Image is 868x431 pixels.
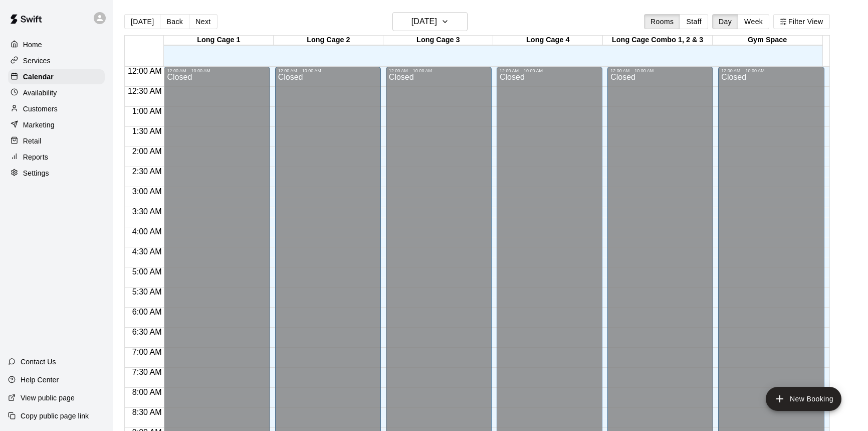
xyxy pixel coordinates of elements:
[23,136,42,146] p: Retail
[278,68,378,73] div: 12:00 AM – 10:00 AM
[130,187,164,196] span: 3:00 AM
[167,68,267,73] div: 12:00 AM – 10:00 AM
[680,14,708,29] button: Staff
[389,68,489,73] div: 12:00 AM – 10:00 AM
[712,14,738,29] button: Day
[130,167,164,176] span: 2:30 AM
[23,40,42,50] p: Home
[8,101,105,116] a: Customers
[21,357,56,367] p: Contact Us
[23,168,49,178] p: Settings
[23,56,51,66] p: Services
[500,68,599,73] div: 12:00 AM – 10:00 AM
[8,37,105,52] a: Home
[23,88,57,98] p: Availability
[8,166,105,181] a: Settings
[130,107,164,115] span: 1:00 AM
[8,150,105,165] a: Reports
[189,14,217,29] button: Next
[21,375,59,385] p: Help Center
[130,267,164,276] span: 5:00 AM
[773,14,829,29] button: Filter View
[766,387,841,411] button: add
[644,14,680,29] button: Rooms
[130,348,164,356] span: 7:00 AM
[130,207,164,216] span: 3:30 AM
[8,117,105,132] a: Marketing
[23,104,58,114] p: Customers
[164,36,274,45] div: Long Cage 1
[124,14,160,29] button: [DATE]
[274,36,383,45] div: Long Cage 2
[23,72,54,82] p: Calendar
[130,247,164,256] span: 4:30 AM
[610,68,710,73] div: 12:00 AM – 10:00 AM
[130,408,164,416] span: 8:30 AM
[721,68,821,73] div: 12:00 AM – 10:00 AM
[493,36,603,45] div: Long Cage 4
[738,14,769,29] button: Week
[603,36,713,45] div: Long Cage Combo 1, 2 & 3
[130,368,164,376] span: 7:30 AM
[8,69,105,84] a: Calendar
[130,328,164,336] span: 6:30 AM
[713,36,822,45] div: Gym Space
[130,147,164,156] span: 2:00 AM
[130,308,164,316] span: 6:00 AM
[21,411,89,421] p: Copy public page link
[130,288,164,296] span: 5:30 AM
[392,12,468,31] button: [DATE]
[383,36,493,45] div: Long Cage 3
[411,15,437,29] h6: [DATE]
[125,67,164,75] span: 12:00 AM
[8,53,105,68] a: Services
[130,227,164,236] span: 4:00 AM
[23,152,48,162] p: Reports
[160,14,189,29] button: Back
[21,393,75,403] p: View public page
[130,388,164,396] span: 8:00 AM
[8,85,105,100] a: Availability
[130,127,164,135] span: 1:30 AM
[23,120,55,130] p: Marketing
[125,87,164,95] span: 12:30 AM
[8,133,105,149] a: Retail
